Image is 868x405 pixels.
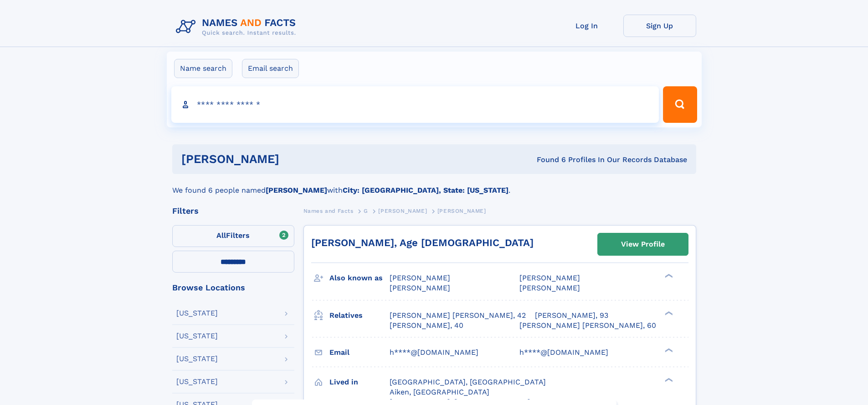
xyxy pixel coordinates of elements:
[663,347,673,353] div: ❯
[172,225,294,247] label: Filters
[390,274,450,282] span: [PERSON_NAME]
[311,237,534,248] a: [PERSON_NAME], Age [DEMOGRAPHIC_DATA]
[598,233,688,255] a: View Profile
[550,15,623,37] a: Log In
[663,310,673,316] div: ❯
[176,332,218,340] div: [US_STATE]
[172,15,303,39] img: Logo Names and Facts
[174,59,232,78] label: Name search
[329,270,390,286] h3: Also known as
[623,15,696,37] a: Sign Up
[266,186,327,195] b: [PERSON_NAME]
[181,153,408,165] h1: [PERSON_NAME]
[519,321,656,331] a: [PERSON_NAME] [PERSON_NAME], 60
[663,86,697,123] button: Search Button
[329,308,390,323] h3: Relatives
[176,310,218,317] div: [US_STATE]
[621,234,665,255] div: View Profile
[329,374,390,390] h3: Lived in
[172,207,294,215] div: Filters
[343,186,508,195] b: City: [GEOGRAPHIC_DATA], State: [US_STATE]
[364,205,368,216] a: G
[172,174,696,196] div: We found 6 people named with .
[216,231,226,240] span: All
[535,310,608,321] a: [PERSON_NAME], 93
[378,208,427,214] span: [PERSON_NAME]
[519,284,580,292] span: [PERSON_NAME]
[390,378,546,386] span: [GEOGRAPHIC_DATA], [GEOGRAPHIC_DATA]
[408,155,687,165] div: Found 6 Profiles In Our Records Database
[364,208,368,214] span: G
[176,355,218,363] div: [US_STATE]
[378,205,427,216] a: [PERSON_NAME]
[437,208,486,214] span: [PERSON_NAME]
[329,345,390,360] h3: Email
[390,284,450,292] span: [PERSON_NAME]
[390,310,526,321] a: [PERSON_NAME] [PERSON_NAME], 42
[171,86,659,123] input: search input
[172,284,294,292] div: Browse Locations
[519,274,580,282] span: [PERSON_NAME]
[390,321,463,331] a: [PERSON_NAME], 40
[663,377,673,383] div: ❯
[303,205,354,216] a: Names and Facts
[242,59,299,78] label: Email search
[663,273,673,279] div: ❯
[390,388,489,396] span: Aiken, [GEOGRAPHIC_DATA]
[176,378,218,385] div: [US_STATE]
